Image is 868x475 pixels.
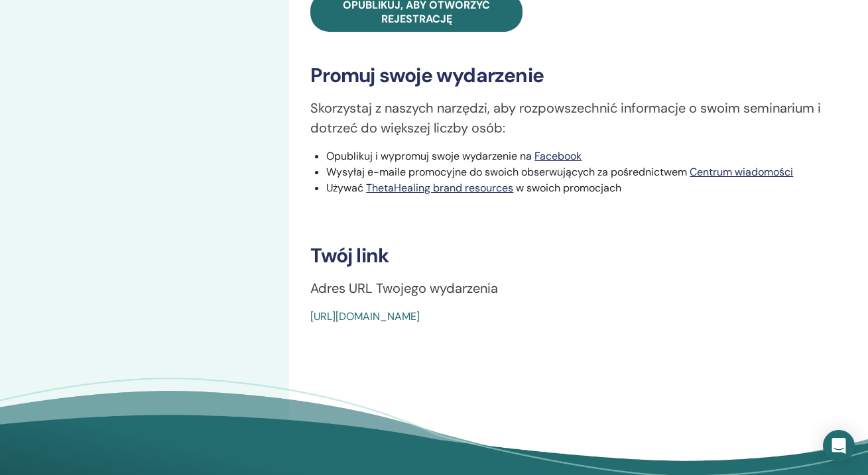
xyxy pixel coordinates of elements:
[326,148,847,164] li: Opublikuj i wypromuj swoje wydarzenie na
[310,64,847,87] h3: Promuj swoje wydarzenie
[690,165,793,179] a: Centrum wiadomości
[326,180,847,196] li: Używać w swoich promocjach
[310,278,847,298] p: Adres URL Twojego wydarzenia
[310,244,847,268] h3: Twój link
[310,98,847,138] p: Skorzystaj z naszych narzędzi, aby rozpowszechnić informacje o swoim seminarium i dotrzeć do więk...
[326,164,847,180] li: Wysyłaj e-maile promocyjne do swoich obserwujących za pośrednictwem
[534,149,582,163] a: Facebook
[366,181,513,195] a: ThetaHealing brand resources
[823,430,855,462] div: Open Intercom Messenger
[310,309,420,323] a: [URL][DOMAIN_NAME]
